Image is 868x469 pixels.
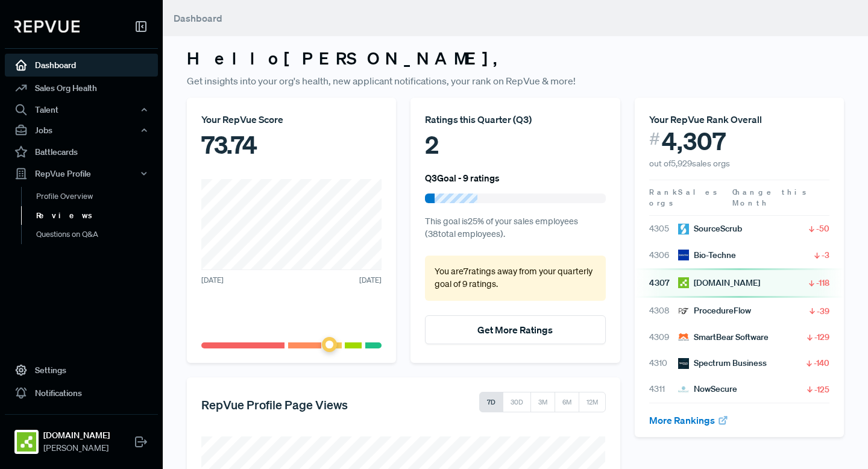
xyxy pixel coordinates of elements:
a: Questions on Q&A [21,225,174,244]
span: [PERSON_NAME] [43,442,110,455]
img: ProcedureFlow [678,306,689,316]
img: NowSecure [678,384,689,395]
h5: RepVue Profile Page Views [201,397,348,412]
p: Get insights into your org's health, new applicant notifications, your rank on RepVue & more! [187,74,844,88]
a: Profile Overview [21,187,174,206]
span: -39 [817,305,829,317]
img: Kontakt.io [17,432,36,452]
strong: [DOMAIN_NAME] [43,429,110,442]
span: -125 [814,383,829,395]
img: SourceScrub [678,224,689,234]
span: -50 [816,222,829,234]
button: 3M [530,392,555,412]
div: Spectrum Business [678,357,767,370]
div: SmartBear Software [678,331,769,344]
span: -129 [814,331,829,343]
span: -118 [816,277,829,289]
button: Jobs [5,120,158,140]
p: You are 7 ratings away from your quarterly goal of 9 ratings . [435,265,596,291]
div: Ratings this Quarter ( Q3 ) [425,112,605,127]
a: More Rankings [649,414,729,426]
div: ProcedureFlow [678,304,751,317]
h3: Hello [PERSON_NAME] , [187,48,844,69]
span: -3 [822,249,829,261]
div: [DOMAIN_NAME] [678,277,760,289]
img: RepVue [14,20,80,33]
a: Dashboard [5,54,158,77]
button: 30D [503,392,531,412]
a: Battlecards [5,140,158,163]
span: 4,307 [662,127,726,156]
span: Dashboard [174,12,222,24]
a: Reviews [21,206,174,225]
span: Your RepVue Rank Overall [649,113,762,125]
span: Rank [649,187,678,198]
span: Sales orgs [649,187,719,208]
span: 4306 [649,249,678,262]
span: # [649,127,660,151]
span: 4308 [649,304,678,317]
div: NowSecure [678,383,737,395]
div: Bio-Techne [678,249,736,262]
a: Kontakt.io[DOMAIN_NAME][PERSON_NAME] [5,414,158,459]
button: Talent [5,99,158,120]
a: Settings [5,359,158,382]
h6: Q3 Goal - 9 ratings [425,172,500,183]
img: Kontakt.io [678,277,689,288]
span: 4307 [649,277,678,289]
span: 4311 [649,383,678,395]
span: -140 [814,357,829,369]
p: This goal is 25 % of your sales employees ( 38 total employees). [425,215,605,241]
button: Get More Ratings [425,315,605,344]
div: 2 [425,127,605,163]
img: Bio-Techne [678,250,689,260]
img: Spectrum Business [678,358,689,369]
span: 4309 [649,331,678,344]
span: [DATE] [201,275,224,286]
div: SourceScrub [678,222,742,235]
a: Notifications [5,382,158,404]
img: SmartBear Software [678,332,689,342]
span: 4310 [649,357,678,370]
span: out of 5,929 sales orgs [649,158,730,169]
div: 73.74 [201,127,382,163]
button: RepVue Profile [5,163,158,184]
button: 7D [479,392,503,412]
button: 6M [555,392,579,412]
a: Sales Org Health [5,77,158,99]
div: Your RepVue Score [201,112,382,127]
button: 12M [579,392,606,412]
span: 4305 [649,222,678,235]
span: [DATE] [359,275,382,286]
span: Change this Month [732,187,808,208]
